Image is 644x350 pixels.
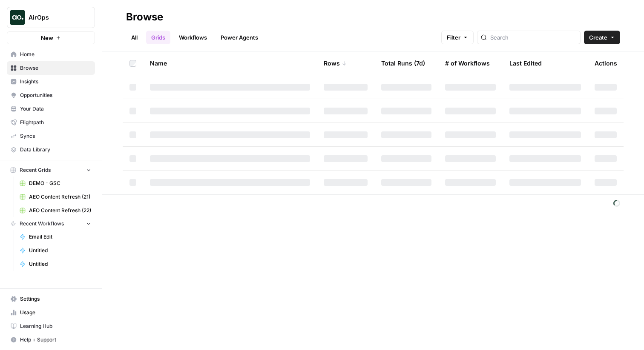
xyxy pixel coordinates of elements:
div: Total Runs (7d) [381,51,425,75]
a: Usage [7,306,95,319]
span: Help + Support [20,336,91,344]
span: AEO Content Refresh (22) [29,207,91,214]
span: Home [20,51,91,58]
span: Learning Hub [20,322,91,330]
div: # of Workflows [445,51,490,75]
span: Flightpath [20,119,91,126]
div: Last Edited [509,51,542,75]
span: Recent Workflows [20,220,64,228]
button: Recent Workflows [7,217,95,230]
button: Recent Grids [7,164,95,176]
a: DEMO - GSC [16,176,95,190]
a: Insights [7,75,95,88]
a: Learning Hub [7,319,95,333]
span: Your Data [20,105,91,113]
div: Rows [324,51,347,75]
a: Your Data [7,102,95,116]
span: Untitled [29,260,91,268]
a: Home [7,48,95,61]
a: Untitled [16,257,95,271]
div: Browse [126,10,163,24]
a: Flightpath [7,116,95,129]
span: AEO Content Refresh (21) [29,193,91,201]
span: Browse [20,64,91,72]
button: Workspace: AirOps [7,7,95,28]
input: Search [490,33,577,42]
span: Recent Grids [20,166,51,174]
div: Name [150,51,310,75]
a: Data Library [7,143,95,157]
div: Actions [595,51,617,75]
button: New [7,31,95,44]
span: Syncs [20,132,91,140]
span: Usage [20,309,91,316]
a: Settings [7,292,95,306]
span: Insights [20,78,91,85]
span: Filter [447,33,460,42]
span: Email Edit [29,233,91,241]
span: Create [589,33,607,42]
span: Untitled [29,247,91,254]
button: Help + Support [7,333,95,347]
a: All [126,31,143,44]
a: Browse [7,61,95,75]
span: Settings [20,295,91,303]
span: DEMO - GSC [29,179,91,187]
a: AEO Content Refresh (21) [16,190,95,204]
span: Opportunities [20,91,91,99]
img: AirOps Logo [10,10,25,25]
a: Syncs [7,129,95,143]
a: Power Agents [216,31,263,44]
span: New [41,34,53,42]
a: AEO Content Refresh (22) [16,204,95,217]
a: Email Edit [16,230,95,244]
span: AirOps [29,13,80,22]
a: Untitled [16,244,95,257]
a: Workflows [174,31,212,44]
a: Opportunities [7,88,95,102]
span: Data Library [20,146,91,154]
button: Filter [441,31,474,44]
a: Grids [146,31,170,44]
button: Create [584,31,620,44]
